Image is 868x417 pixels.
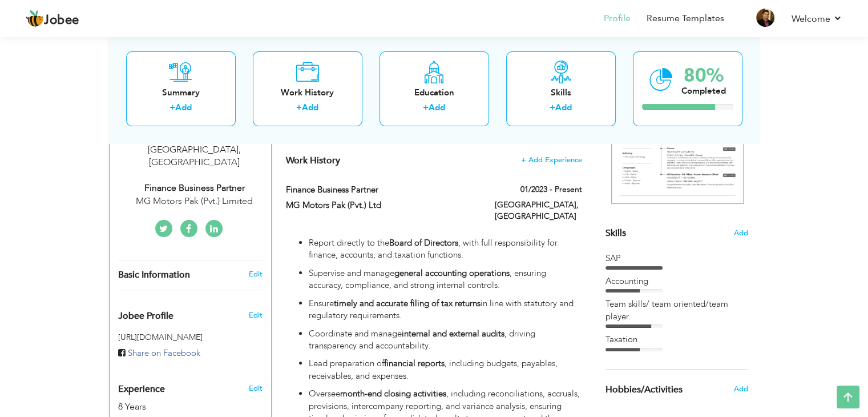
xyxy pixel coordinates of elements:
div: 80% [681,66,726,85]
div: Share some of your professional and personal interests. [597,370,757,410]
span: , [239,143,241,156]
div: 8 Years [118,400,236,414]
p: Coordinate and manage , driving transparency and accountability. [309,328,582,352]
div: Taxation [605,334,748,346]
span: Share on Facebook [128,347,200,359]
a: Add [429,102,445,114]
label: + [296,102,302,114]
div: Education [389,87,480,99]
a: Add [555,102,572,114]
img: jobee.io [26,10,44,28]
label: + [169,102,175,114]
span: Jobee [44,14,79,27]
span: Basic Information [118,270,190,280]
h5: [URL][DOMAIN_NAME] [118,333,263,342]
span: Edit [248,310,262,320]
div: Summary [135,87,227,99]
div: Accounting [605,275,748,287]
a: Edit [248,383,262,394]
a: Edit [248,269,262,279]
span: Jobee Profile [118,311,173,322]
label: MG Motors Pak (Pvt.) Ltd [286,199,478,211]
span: Hobbies/Activities [605,385,683,395]
div: Completed [681,85,726,97]
strong: Board of Directors [389,237,458,248]
a: Resume Templates [647,12,724,25]
label: + [423,102,429,114]
strong: month-end closing activities [340,388,446,399]
div: Skills [515,87,607,99]
strong: general accounting operations [394,267,510,279]
a: Profile [604,12,631,25]
a: Welcome [792,12,842,26]
a: Add [302,102,318,114]
span: Work History [286,154,340,167]
h4: This helps to show the companies you have worked for. [286,155,582,166]
div: Finance Business Partner [118,182,271,195]
a: Add [175,102,192,114]
p: Report directly to the , with full responsibility for finance, accounts, and taxation functions. [309,237,582,262]
span: + Add Experience [521,156,582,164]
span: Skills [605,227,626,239]
label: + [550,102,555,114]
span: Add [734,228,748,239]
div: SAP [605,252,748,264]
span: Experience [118,384,165,395]
p: Lead preparation of , including budgets, payables, receivables, and expenses. [309,358,582,382]
strong: financial reports [384,358,445,369]
label: Finance Business Partner [286,184,478,196]
strong: timely and accurate filing of tax returns [334,298,481,309]
label: 01/2023 - Present [520,184,582,195]
div: [GEOGRAPHIC_DATA] [GEOGRAPHIC_DATA] [118,143,271,170]
div: Enhance your career by creating a custom URL for your Jobee public profile. [110,299,271,327]
div: Team skills/ team oriented/team player. [605,298,748,323]
label: [GEOGRAPHIC_DATA], [GEOGRAPHIC_DATA] [495,199,582,222]
div: MG Motors Pak (Pvt.) Limited [118,195,271,208]
a: Jobee [26,10,79,28]
p: Supervise and manage , ensuring accuracy, compliance, and strong internal controls. [309,267,582,292]
div: Work History [262,87,353,99]
img: Profile Img [756,9,774,27]
span: Add [733,384,748,394]
strong: internal and external audits [402,328,504,339]
p: Ensure in line with statutory and regulatory requirements. [309,298,582,322]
